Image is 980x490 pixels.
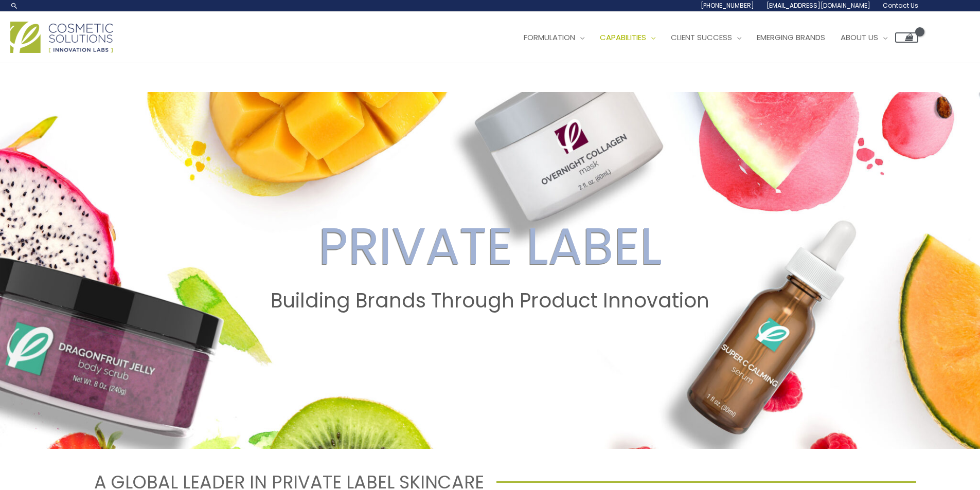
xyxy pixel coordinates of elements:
[883,1,918,10] span: Contact Us
[663,22,749,53] a: Client Success
[701,1,754,10] span: [PHONE_NUMBER]
[516,22,592,53] a: Formulation
[10,22,113,53] img: Cosmetic Solutions Logo
[671,32,732,43] span: Client Success
[592,22,663,53] a: Capabilities
[508,22,918,53] nav: Site Navigation
[600,32,646,43] span: Capabilities
[895,32,918,43] a: View Shopping Cart, empty
[10,289,970,313] h2: Building Brands Through Product Innovation
[767,1,870,10] span: [EMAIL_ADDRESS][DOMAIN_NAME]
[10,2,19,10] a: Search icon link
[833,22,895,53] a: About Us
[757,32,825,43] span: Emerging Brands
[524,32,575,43] span: Formulation
[841,32,878,43] span: About Us
[749,22,833,53] a: Emerging Brands
[10,216,970,277] h2: PRIVATE LABEL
